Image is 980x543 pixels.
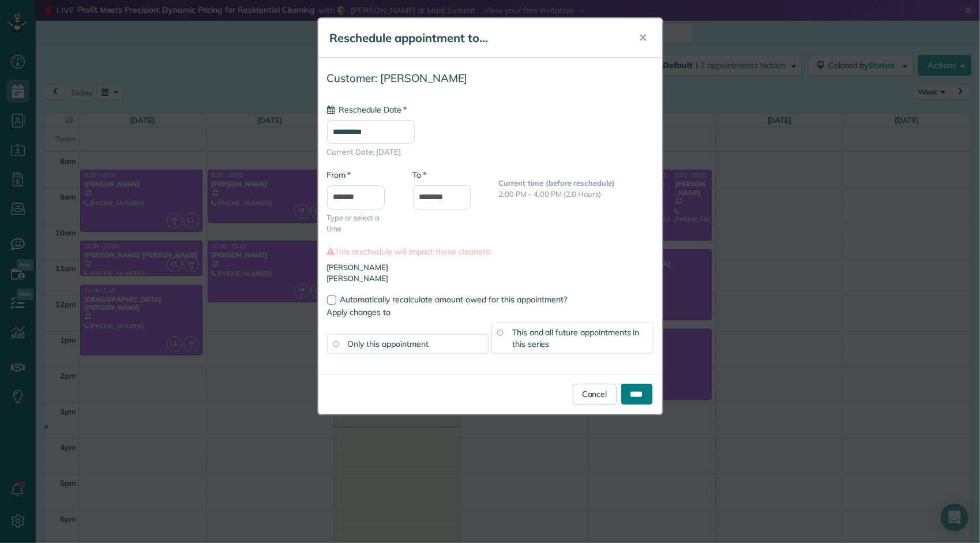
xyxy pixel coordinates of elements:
[327,212,396,234] span: Type or select a time
[340,294,568,305] span: Automatically recalculate amount owed for this appointment?
[512,327,640,349] span: This and all future appointments in this series
[348,339,429,349] span: Only this appointment
[327,306,654,318] label: Apply changes to
[499,178,615,188] b: Current time (before reschedule)
[333,341,339,347] input: Only this appointment
[330,30,623,46] h5: Reschedule appointment to...
[327,147,654,158] span: Current Date: [DATE]
[327,246,654,257] label: This reschedule will impact these cleaners:
[497,329,503,335] input: This and all future appointments in this series
[413,169,426,181] label: To
[327,104,407,115] label: Reschedule Date
[639,31,648,44] span: ✕
[327,169,351,181] label: From
[327,72,654,84] h4: Customer: [PERSON_NAME]
[573,384,617,405] a: Cancel
[327,273,654,284] li: [PERSON_NAME]
[499,189,654,200] p: 2:00 PM - 4:00 PM (2.0 Hours)
[327,262,654,273] li: [PERSON_NAME]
